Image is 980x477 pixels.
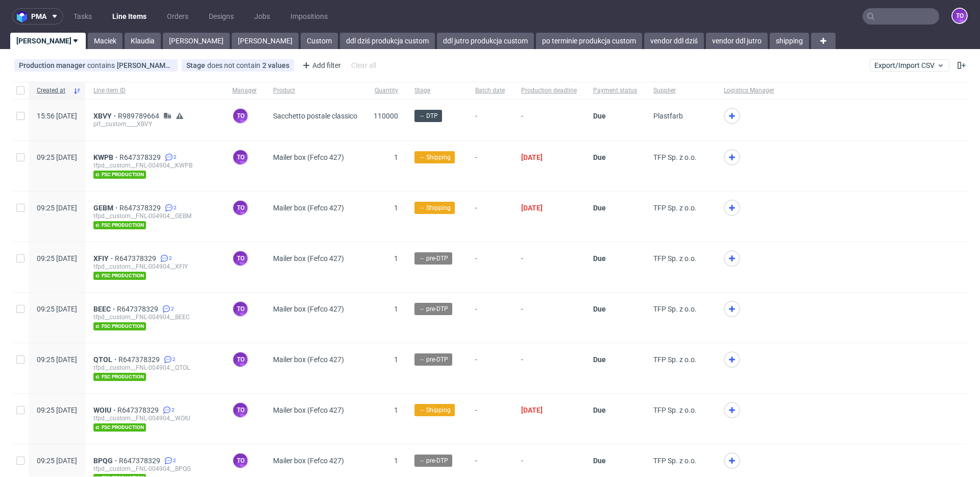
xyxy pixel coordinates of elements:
span: 2 [174,204,177,212]
span: - [475,406,505,432]
span: TFP Sp. z o.o. [653,355,697,364]
figcaption: to [233,302,248,316]
span: Mailer box (Fefco 427) [273,406,344,414]
span: Export/Import CSV [874,61,945,69]
span: Manager [232,86,257,95]
a: Maciek [88,33,122,49]
figcaption: to [233,352,248,367]
span: - [521,305,577,330]
span: 09:25 [DATE] [37,254,77,263]
span: 110000 [374,112,398,120]
a: R647378329 [119,153,163,161]
span: 09:25 [DATE] [37,406,77,414]
span: Mailer box (Fefco 427) [273,153,344,161]
span: TFP Sp. z o.o. [653,204,697,212]
span: Mailer box (Fefco 427) [273,254,344,263]
a: GEBM [93,204,119,212]
button: Export/Import CSV [870,59,949,71]
a: R647378329 [117,406,161,414]
div: tfpd__custom__FNL-004904__QTOL [93,364,216,372]
span: Product [273,86,357,95]
span: fsc production [93,221,146,229]
span: Due [593,305,606,313]
div: 2 values [262,61,289,69]
span: Payment status [593,86,637,95]
span: - [521,254,577,280]
a: [PERSON_NAME] [232,33,299,49]
span: 09:25 [DATE] [37,204,77,212]
span: Due [593,355,606,364]
span: fsc production [93,272,146,280]
span: - [475,112,505,128]
a: 2 [161,406,175,414]
a: Impositions [284,8,334,25]
figcaption: to [952,9,967,23]
div: tfpd__custom__FNL-004904__BEEC [93,313,216,321]
span: 1 [394,355,398,364]
span: Due [593,457,606,465]
a: WOIU [93,406,117,414]
span: XBVY [93,112,118,120]
span: Plastfarb [653,112,683,120]
span: - [475,305,505,330]
span: TFP Sp. z o.o. [653,406,697,414]
span: [DATE] [521,204,543,212]
a: R647378329 [118,355,162,364]
span: 1 [394,153,398,161]
span: Line item ID [93,86,216,95]
span: - [475,254,505,280]
span: Production manager [19,61,87,69]
span: - [521,112,577,128]
span: → Shipping [419,406,451,415]
span: fsc production [93,373,146,381]
span: 09:25 [DATE] [37,457,77,465]
span: → pre-DTP [419,254,448,263]
span: 1 [394,457,398,465]
a: [PERSON_NAME] [163,33,230,49]
span: Due [593,254,606,263]
span: Supplier [653,86,707,95]
a: Line Items [106,8,153,25]
span: 2 [173,355,176,364]
a: Klaudia [125,33,161,49]
span: Mailer box (Fefco 427) [273,305,344,313]
a: R647378329 [119,204,163,212]
a: BPQG [93,457,119,465]
a: Orders [161,8,194,25]
span: 15:56 [DATE] [37,112,77,120]
span: Batch date [475,86,505,95]
a: Designs [203,8,240,25]
span: 1 [394,254,398,263]
div: tfpd__custom__FNL-004904__KWPB [93,161,216,170]
img: logo [17,11,31,22]
span: Stage [414,86,459,95]
div: Add filter [298,57,343,74]
span: XFIY [93,254,115,263]
span: Created at [37,86,69,95]
a: Tasks [67,8,98,25]
a: vendor ddl jutro [706,33,768,49]
span: pma [31,13,46,20]
a: 2 [158,254,172,263]
figcaption: to [233,251,248,266]
a: R647378329 [117,305,160,313]
span: 2 [171,305,174,313]
span: [DATE] [521,406,543,414]
a: Custom [301,33,338,49]
a: KWPB [93,153,119,161]
a: 2 [163,204,177,212]
span: Due [593,153,606,161]
span: Quantity [374,86,398,95]
span: 1 [394,406,398,414]
span: Due [593,406,606,414]
span: fsc production [93,322,146,330]
span: 2 [174,153,177,161]
span: R989789664 [118,112,161,120]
